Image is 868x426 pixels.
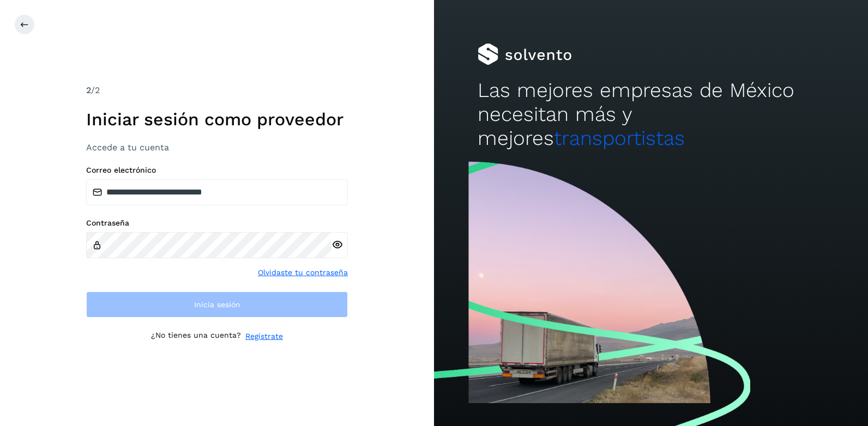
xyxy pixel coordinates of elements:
[478,78,825,151] h2: Las mejores empresas de México necesitan más y mejores
[86,84,348,97] div: /2
[245,331,283,342] a: Regístrate
[258,267,348,278] a: Olvidaste tu contraseña
[86,142,348,153] h3: Accede a tu cuenta
[86,291,348,318] button: Inicia sesión
[86,218,348,228] label: Contraseña
[86,166,348,175] label: Correo electrónico
[86,109,348,130] h1: Iniciar sesión como proveedor
[194,301,240,308] span: Inicia sesión
[151,331,241,342] p: ¿No tienes una cuenta?
[554,126,685,150] span: transportistas
[86,85,91,95] span: 2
